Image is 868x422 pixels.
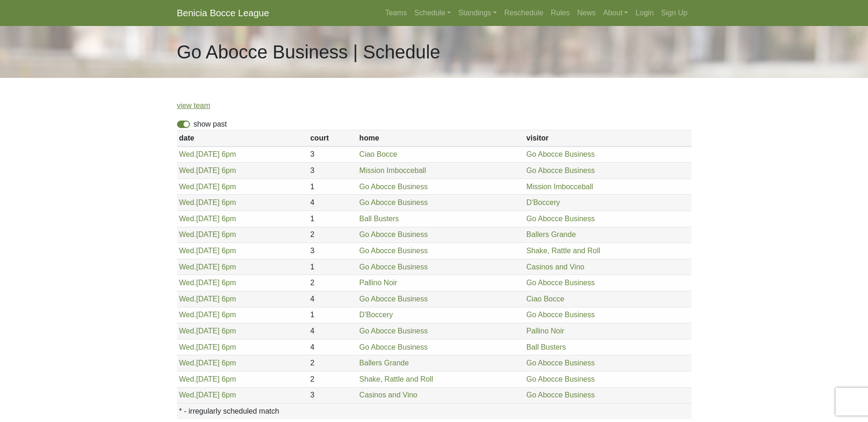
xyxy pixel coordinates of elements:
a: Wed.[DATE] 6pm [179,343,236,351]
a: About [600,4,632,22]
td: 3 [308,147,357,163]
th: visitor [524,130,691,147]
span: Wed. [179,375,196,383]
th: date [177,130,308,147]
span: Wed. [179,263,196,271]
span: Wed. [179,279,196,287]
a: Wed.[DATE] 6pm [179,150,236,158]
a: Standings [455,4,501,22]
td: 3 [308,387,357,403]
td: 3 [308,243,357,259]
a: Go Abocce Business [359,263,428,271]
a: Ciao Bocce [359,150,397,158]
a: Go Abocce Business [526,391,595,399]
a: Sign Up [658,4,691,22]
a: Wed.[DATE] 6pm [179,215,236,223]
a: Wed.[DATE] 6pm [179,279,236,287]
a: Mission Imbocceball [526,183,593,191]
span: Wed. [179,215,196,223]
a: Ball Busters [359,215,399,223]
span: Wed. [179,150,196,158]
span: Wed. [179,359,196,367]
td: 2 [308,275,357,291]
a: Go Abocce Business [526,359,595,367]
a: Wed.[DATE] 6pm [179,391,236,399]
td: 4 [308,291,357,307]
th: court [308,130,357,147]
a: Pallino Noir [359,279,397,287]
a: Go Abocce Business [526,150,595,158]
a: Teams [381,4,411,22]
a: Wed.[DATE] 6pm [179,295,236,303]
a: Casinos and Vino [359,391,417,399]
a: Go Abocce Business [359,183,428,191]
td: 2 [308,227,357,243]
a: Mission Imbocceball [359,166,426,174]
a: Wed.[DATE] 6pm [179,198,236,206]
a: News [574,4,600,22]
a: Go Abocce Business [526,215,595,223]
td: 1 [308,179,357,195]
a: Wed.[DATE] 6pm [179,327,236,335]
span: Wed. [179,198,196,206]
a: Go Abocce Business [359,327,428,335]
a: Shake, Rattle and Roll [359,375,433,383]
a: Ballers Grande [359,359,409,367]
td: 2 [308,355,357,371]
a: Ballers Grande [526,230,576,238]
a: Go Abocce Business [526,311,595,319]
td: 1 [308,211,357,227]
a: Benicia Bocce League [177,4,269,22]
a: D'Boccery [359,311,393,319]
a: Go Abocce Business [359,343,428,351]
span: Wed. [179,166,196,174]
a: Wed.[DATE] 6pm [179,183,236,191]
a: Go Abocce Business [526,166,595,174]
a: Schedule [411,4,455,22]
td: 4 [308,323,357,339]
td: 4 [308,339,357,355]
a: Wed.[DATE] 6pm [179,311,236,319]
a: Wed.[DATE] 6pm [179,166,236,174]
span: Wed. [179,311,196,319]
span: Wed. [179,391,196,399]
td: 2 [308,371,357,387]
a: Wed.[DATE] 6pm [179,247,236,255]
a: Wed.[DATE] 6pm [179,359,236,367]
a: Pallino Noir [526,327,564,335]
a: Login [632,4,657,22]
a: Shake, Rattle and Roll [526,247,600,255]
td: 4 [308,195,357,211]
a: D'Boccery [526,198,560,206]
a: Go Abocce Business [359,247,428,255]
a: Ciao Bocce [526,295,564,303]
span: Wed. [179,327,196,335]
a: Wed.[DATE] 6pm [179,375,236,383]
th: home [357,130,524,147]
td: 1 [308,307,357,323]
a: Casinos and Vino [526,263,584,271]
h1: Go Abocce Business | Schedule [177,41,441,63]
span: Wed. [179,183,196,191]
span: Wed. [179,230,196,238]
a: Go Abocce Business [359,295,428,303]
a: Go Abocce Business [359,198,428,206]
a: Go Abocce Business [526,279,595,287]
a: view team [177,102,210,109]
a: Go Abocce Business [526,375,595,383]
td: 3 [308,163,357,179]
span: Wed. [179,343,196,351]
a: Wed.[DATE] 6pm [179,230,236,238]
td: 1 [308,259,357,275]
label: show past [194,119,227,130]
a: Ball Busters [526,343,566,351]
a: Reschedule [501,4,547,22]
span: Wed. [179,247,196,255]
a: Go Abocce Business [359,230,428,238]
span: Wed. [179,295,196,303]
a: Rules [547,4,574,22]
th: * - irregularly scheduled match [177,403,691,419]
a: Wed.[DATE] 6pm [179,263,236,271]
